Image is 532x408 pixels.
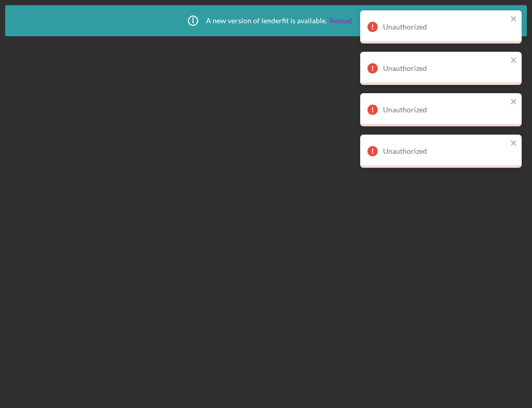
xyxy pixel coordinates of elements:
button: close [510,139,518,149]
button: close [510,14,518,24]
button: close [510,56,518,66]
div: Unauthorized [383,106,507,114]
div: Unauthorized [383,64,507,72]
div: Unauthorized [383,147,507,155]
a: Reload [330,17,352,25]
div: A new version of lenderfit is available. [180,8,352,34]
button: close [510,97,518,107]
div: Unauthorized [383,23,507,31]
